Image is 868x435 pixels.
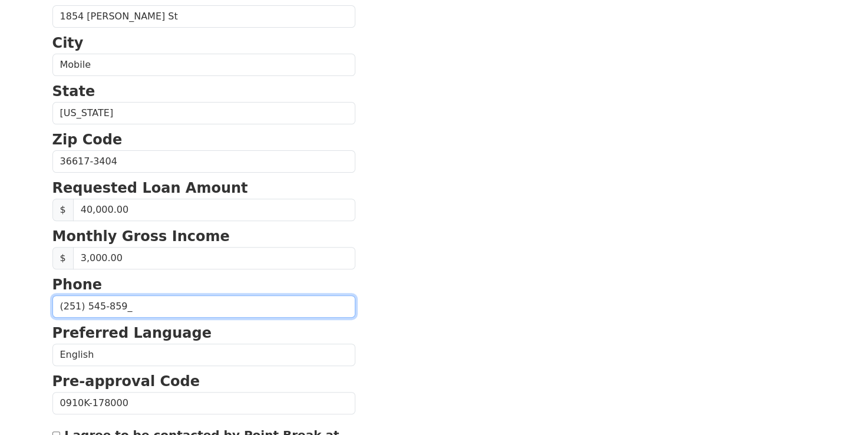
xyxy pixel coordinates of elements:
strong: State [52,83,95,100]
p: Monthly Gross Income [52,226,355,247]
input: Zip Code [52,150,355,173]
span: $ [52,247,74,269]
input: City [52,54,355,76]
strong: Requested Loan Amount [52,180,248,196]
strong: Preferred Language [52,325,212,341]
input: Requested Loan Amount [73,199,355,221]
strong: Zip Code [52,131,123,148]
span: $ [52,199,74,221]
strong: Phone [52,276,103,293]
strong: City [52,35,84,51]
input: Pre-approval Code [52,392,355,414]
input: Monthly Gross Income [73,247,355,269]
input: Street Address [52,5,355,28]
strong: Pre-approval Code [52,373,200,390]
input: Phone [52,295,355,318]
